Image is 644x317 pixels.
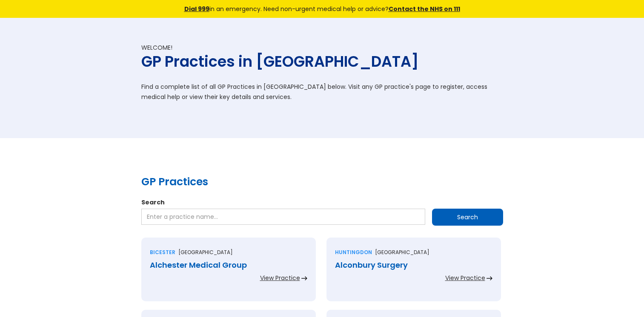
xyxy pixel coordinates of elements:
div: Welcome! [141,43,503,52]
div: Alconbury Surgery [335,261,492,269]
p: [GEOGRAPHIC_DATA] [178,248,233,257]
a: Dial 999 [184,5,209,13]
div: Bicester [150,248,175,257]
label: Search [141,198,503,207]
input: Search [432,209,503,226]
div: View Practice [260,274,300,282]
input: Enter a practice name… [141,209,425,225]
div: Huntingdon [335,248,372,257]
p: Find a complete list of all GP Practices in [GEOGRAPHIC_DATA] below. Visit any GP practice's page... [141,82,503,102]
p: [GEOGRAPHIC_DATA] [375,248,429,257]
a: Bicester[GEOGRAPHIC_DATA]Alchester Medical GroupView Practice [141,238,316,310]
h1: GP Practices in [GEOGRAPHIC_DATA] [141,52,503,71]
div: View Practice [445,274,485,282]
div: in an emergency. Need non-urgent medical help or advice? [126,4,518,14]
h2: GP Practices [141,174,503,190]
div: Alchester Medical Group [150,261,307,269]
a: Contact the NHS on 111 [389,5,460,13]
a: Huntingdon[GEOGRAPHIC_DATA]Alconbury SurgeryView Practice [326,238,501,310]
